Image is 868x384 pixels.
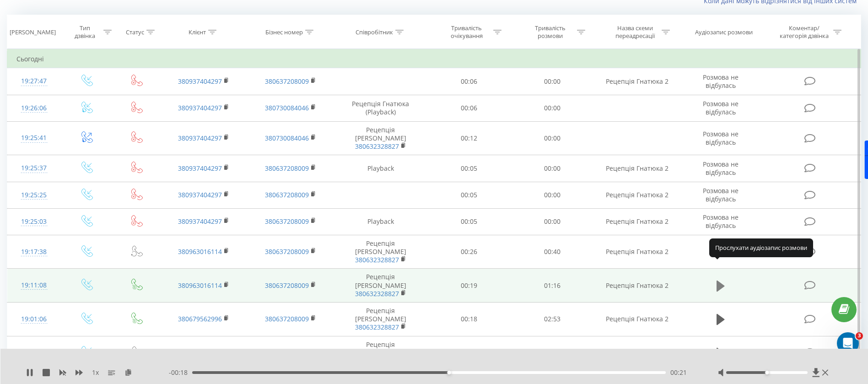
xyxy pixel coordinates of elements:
[7,160,176,188] div: null говорит…
[16,159,51,177] div: 19:25:37
[427,121,511,155] td: 00:12
[7,50,861,68] td: Сьогодні
[157,290,172,304] button: Отправить сообщение…
[856,332,863,340] span: 3
[265,103,309,112] a: 380730084046
[16,99,51,117] div: 19:26:06
[178,190,222,199] a: 380937404297
[16,310,51,328] div: 19:01:06
[356,28,393,36] div: Співробітник
[178,103,222,112] a: 380937404297
[355,323,399,331] a: 380632328827
[334,208,427,235] td: Playback
[427,208,511,235] td: 00:05
[178,217,222,226] a: 380937404297
[442,24,491,40] div: Тривалість очікування
[7,60,150,153] div: Перевірив ваші дзвінки. Через те, що у вас у схемі переадресація лише на 1 номер, дуже багато дзв...
[178,77,222,86] a: 380937404297
[265,28,303,36] div: Бізнес номер
[178,247,222,256] a: 380963016114
[178,348,222,357] a: 380969873288
[703,213,739,230] span: Розмова не відбулась
[594,68,680,95] td: Рецепція Гнатюка 2
[511,95,594,121] td: 00:00
[427,269,511,303] td: 00:19
[594,269,680,303] td: Рецепція Гнатюка 2
[526,24,575,40] div: Тривалість розмови
[334,235,427,269] td: Рецепція [PERSON_NAME]
[511,182,594,208] td: 00:00
[15,227,66,233] div: Valerii • 3 ч назад
[16,129,51,147] div: 19:25:41
[594,235,680,269] td: Рецепція Гнатюка 2
[777,24,831,40] div: Коментар/категорія дзвінка
[427,336,511,370] td: 00:14
[15,193,143,220] div: А що ви хочете, щоб відбувалося, коли зайнято при дзвінку? Я б рекомендував додати ще номер.
[594,336,680,370] td: Рецепція Гнатюка 2
[511,68,594,95] td: 00:00
[427,303,511,336] td: 00:18
[7,187,150,225] div: А що ви хочете, щоб відбувалося, коли зайнято при дзвінку? Я б рекомендував додати ще номер.Valer...
[511,235,594,269] td: 00:40
[334,303,427,336] td: Рецепція [PERSON_NAME]
[703,130,739,146] span: Розмова не відбулась
[29,293,36,301] button: Средство выбора GIF-файла
[511,155,594,182] td: 00:00
[703,99,739,116] span: Розмова не відбулась
[703,160,739,177] span: Розмова не відбулась
[7,271,176,311] div: null говорит…
[143,4,161,21] button: Главная
[670,368,687,377] span: 00:21
[26,5,41,20] img: Profile image for Valerii
[81,160,176,180] div: Як можна це вирішити?
[355,289,399,298] a: 380632328827
[178,314,222,323] a: 380679562996
[69,24,101,40] div: Тип дзвінка
[427,155,511,182] td: 00:05
[33,271,176,300] div: Тобто якщо цей зайнятий, дзвонив другий телефон в іншого менеджера
[594,303,680,336] td: Рецепція Гнатюка 2
[16,344,51,362] div: 18:42:43
[334,269,427,303] td: Рецепція [PERSON_NAME]
[44,5,67,11] h1: Valerii
[92,368,99,377] span: 1 x
[126,28,144,36] div: Статус
[709,238,813,257] div: Прослухати аудіозапис розмови
[594,208,680,235] td: Рецепція Гнатюка 2
[16,213,51,231] div: 19:25:03
[189,28,206,36] div: Клієнт
[7,242,176,271] div: null говорит…
[169,368,192,377] span: - 00:18
[15,36,143,54] div: Опишіть, що на вашу думку працює не так як потрібно.
[334,95,427,121] td: Рецепція Гнатюка (Playback)
[427,68,511,95] td: 00:06
[265,314,309,323] a: 380637208009
[14,293,22,301] button: Средство выбора эмодзи
[8,274,175,290] textarea: Ваше сообщение...
[16,243,51,261] div: 19:17:38
[16,186,51,204] div: 19:25:25
[7,31,150,59] div: Опишіть, що на вашу думку працює не так як потрібно.
[10,28,56,36] div: [PERSON_NAME]
[511,208,594,235] td: 00:00
[511,269,594,303] td: 01:16
[695,28,753,36] div: Аудіозапис розмови
[58,293,65,301] button: Start recording
[161,4,177,20] div: Закрыть
[265,164,309,173] a: 380637208009
[44,11,123,21] p: Был в сети 45 мин назад
[15,66,143,111] div: Перевірив ваші дзвінки. Через те, що у вас у схемі переадресація лише на 1 номер, дуже багато дзв...
[765,371,769,374] div: Accessibility label
[837,332,859,354] iframe: Intercom live chat
[427,182,511,208] td: 00:05
[265,77,309,86] a: 380637208009
[511,336,594,370] td: 00:32
[178,164,222,173] a: 380937404297
[594,182,680,208] td: Рецепція Гнатюка 2
[594,155,680,182] td: Рецепція Гнатюка 2
[16,72,51,90] div: 19:27:47
[265,247,309,256] a: 380637208009
[265,190,309,199] a: 380637208009
[427,95,511,121] td: 00:06
[334,336,427,370] td: Рецепція [PERSON_NAME]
